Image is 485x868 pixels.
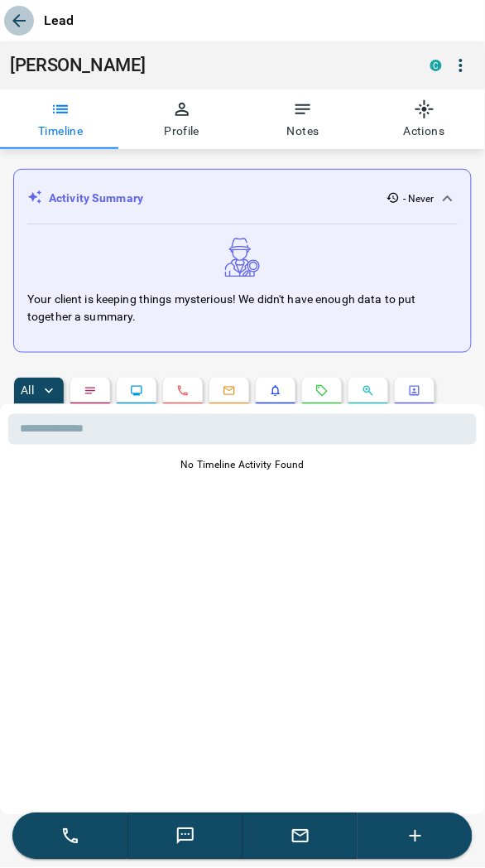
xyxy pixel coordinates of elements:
p: No Timeline Activity Found [8,458,477,473]
svg: Calls [176,384,190,398]
button: Notes [242,89,364,149]
svg: Listing Alerts [269,384,282,398]
div: Activity Summary- Never [27,183,458,214]
svg: Opportunities [362,384,375,398]
button: Profile [122,89,243,149]
h1: [PERSON_NAME] [10,55,406,76]
div: condos.ca [430,60,442,71]
svg: Requests [315,384,329,398]
p: - Never [403,191,435,206]
p: Lead [44,11,74,31]
svg: Lead Browsing Activity [130,384,143,398]
svg: Agent Actions [408,384,421,398]
p: Your client is keeping things mysterious! We didn't have enough data to put together a summary. [27,291,458,325]
p: Activity Summary [49,190,143,207]
svg: Notes [84,384,97,398]
p: All [21,385,34,397]
svg: Emails [223,384,236,398]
